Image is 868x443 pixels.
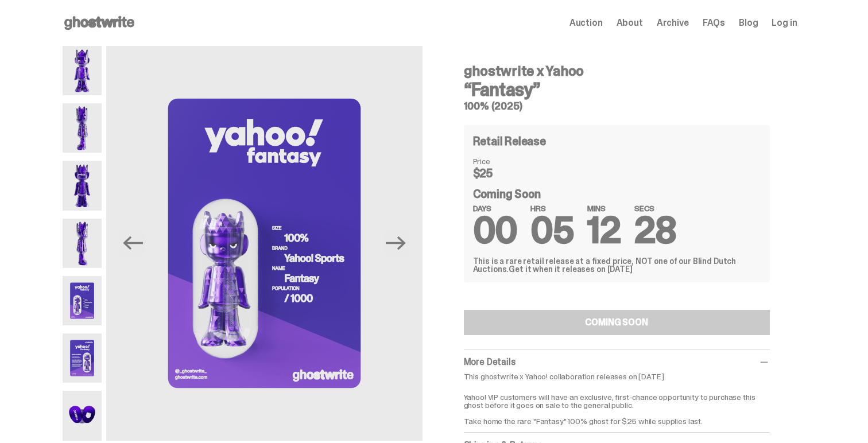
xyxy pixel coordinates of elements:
[509,264,632,274] span: Get it when it releases on [DATE]
[530,204,573,212] span: HRS
[383,231,409,256] button: Next
[473,157,530,165] dt: Price
[63,46,102,95] img: Yahoo-HG---1.png
[422,46,738,441] img: Yahoo-HG---6.png
[464,372,770,380] p: This ghostwrite x Yahoo! collaboration releases on [DATE].
[587,207,621,254] span: 12
[585,318,648,327] div: COMING SOON
[120,231,145,256] button: Previous
[772,18,797,28] a: Log in
[617,18,643,28] a: About
[464,356,516,368] span: More Details
[634,207,676,254] span: 28
[473,204,517,212] span: DAYS
[464,64,770,78] h4: ghostwrite x Yahoo
[587,204,621,212] span: MINS
[63,161,102,210] img: Yahoo-HG---3.png
[464,101,770,111] h5: 100% (2025)
[464,310,770,335] button: COMING SOON
[464,385,770,425] p: Yahoo! VIP customers will have an exclusive, first-chance opportunity to purchase this ghost befo...
[63,333,102,383] img: Yahoo-HG---6.png
[473,135,546,147] h4: Retail Release
[106,46,422,441] img: Yahoo-HG---5.png
[63,391,102,440] img: Yahoo-HG---7.png
[569,18,603,28] a: Auction
[473,168,530,179] dd: $25
[657,18,689,28] a: Archive
[63,103,102,153] img: Yahoo-HG---2.png
[530,207,573,254] span: 05
[473,188,761,243] div: Coming Soon
[473,207,517,254] span: 00
[464,80,770,99] h3: “Fantasy”
[63,276,102,325] img: Yahoo-HG---5.png
[703,18,725,28] a: FAQs
[739,18,758,28] a: Blog
[473,257,761,273] div: This is a rare retail release at a fixed price, NOT one of our Blind Dutch Auctions.
[634,204,676,212] span: SECS
[63,219,102,268] img: Yahoo-HG---4.png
